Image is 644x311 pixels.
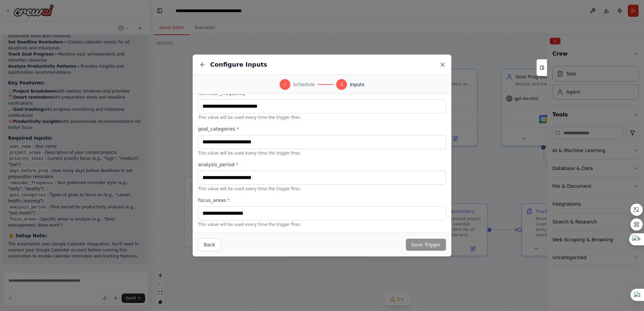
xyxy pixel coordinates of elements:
[198,161,446,168] label: analysis_period
[198,197,446,204] label: focus_areas
[280,79,290,90] div: ✓
[198,222,446,227] p: This value will be used every time the trigger fires.
[198,186,446,192] p: This value will be used every time the trigger fires.
[198,238,221,251] button: Back
[350,81,364,88] span: Inputs
[406,239,446,251] button: Save Trigger
[293,81,315,88] span: Schedule
[198,115,446,120] p: This value will be used every time the trigger fires.
[198,126,446,132] label: goal_categories
[336,79,347,90] div: 2
[210,60,267,69] h2: Configure Inputs
[198,150,446,156] p: This value will be used every time the trigger fires.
